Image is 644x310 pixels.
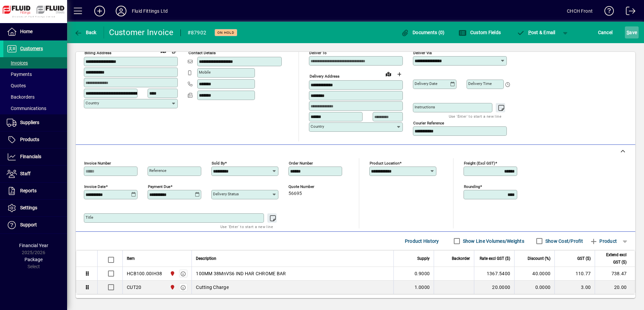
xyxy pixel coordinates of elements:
mat-label: Reference [149,168,166,173]
mat-label: Product location [370,161,399,166]
a: Staff [3,166,67,182]
mat-label: Sold by [212,161,225,166]
mat-label: Delivery status [213,192,239,196]
span: ost & Email [517,30,555,35]
span: Product History [405,236,439,246]
button: Choose address [394,69,405,80]
button: Product [586,235,620,247]
div: 20.0000 [478,284,510,291]
button: Cancel [596,26,614,38]
mat-hint: Use 'Enter' to start a new line [449,112,501,120]
span: Invoices [7,60,28,66]
span: ave [627,27,637,38]
span: Reports [20,188,37,193]
mat-label: Courier Reference [413,121,444,125]
span: Suppliers [20,120,39,125]
button: Product History [402,235,442,247]
div: 1367.5400 [478,270,510,277]
mat-label: Deliver via [413,50,432,55]
span: Package [24,257,43,262]
span: 100MM 38MnVS6 IND HAR CHROME BAR [196,270,286,277]
span: 0.9000 [415,270,430,277]
a: Products [3,131,67,148]
span: Back [74,30,97,35]
a: Quotes [3,80,67,91]
span: Financials [20,154,41,159]
mat-label: Instructions [415,105,435,109]
span: Cutting Charge [196,284,229,291]
td: 0.0000 [514,281,554,294]
span: Extend excl GST ($) [599,251,627,266]
span: Cancel [598,27,613,38]
span: GST ($) [577,255,591,262]
label: Show Line Volumes/Weights [462,238,524,244]
button: Copy to Delivery address [169,45,179,56]
a: View on map [158,45,169,56]
span: Custom Fields [459,30,501,35]
span: Customers [20,46,43,51]
app-page-header-button: Back [67,26,104,38]
span: Description [196,255,216,262]
span: S [627,30,629,35]
a: Payments [3,69,67,80]
span: Quotes [7,83,26,88]
span: Products [20,137,39,142]
a: Home [3,23,67,40]
a: Invoices [3,57,67,69]
mat-label: Deliver To [309,50,327,55]
span: Backorder [452,255,470,262]
span: Communications [7,106,46,111]
button: Back [72,26,98,38]
span: Product [590,236,617,246]
div: HCB100.00IH38 [127,270,162,277]
span: 1.0000 [415,284,430,291]
a: Financials [3,148,67,165]
mat-label: Rounding [464,184,480,189]
a: Backorders [3,91,67,103]
span: Financial Year [19,243,48,248]
div: Fluid Fittings Ltd [132,6,168,16]
label: Show Cost/Profit [544,238,583,244]
mat-label: Country [86,101,99,105]
span: Backorders [7,94,35,100]
span: Home [20,29,33,34]
mat-label: Title [86,215,93,220]
button: Profile [110,5,132,17]
a: Reports [3,183,67,199]
a: Settings [3,200,67,216]
span: Payments [7,72,32,77]
span: 56695 [288,191,302,196]
span: On hold [217,30,234,35]
td: 738.47 [595,267,635,281]
span: Documents (0) [401,30,445,35]
mat-label: Delivery time [468,81,492,86]
td: 110.77 [554,267,595,281]
button: Post & Email [513,26,559,38]
span: Quote number [288,185,329,189]
a: Logout [621,1,636,23]
button: Add [89,5,110,17]
div: CHCH Front [567,6,593,16]
mat-label: Freight (excl GST) [464,161,495,166]
a: Suppliers [3,114,67,131]
td: 20.00 [595,281,635,294]
mat-label: Order number [289,161,313,166]
a: Knowledge Base [599,1,614,23]
span: Settings [20,205,37,210]
button: Custom Fields [457,26,502,38]
mat-label: Delivery date [415,81,437,86]
div: CUT20 [127,284,141,291]
mat-label: Country [311,124,324,129]
mat-label: Payment due [148,184,170,189]
span: Staff [20,171,31,176]
span: CHRISTCHURCH [168,284,176,291]
mat-label: Invoice date [84,184,106,189]
td: 40.0000 [514,267,554,281]
a: View on map [383,69,394,79]
a: Communications [3,103,67,114]
mat-label: Invoice number [84,161,111,166]
span: P [528,30,531,35]
mat-hint: Use 'Enter' to start a new line [220,223,273,230]
a: Support [3,217,67,233]
button: Documents (0) [399,26,446,38]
